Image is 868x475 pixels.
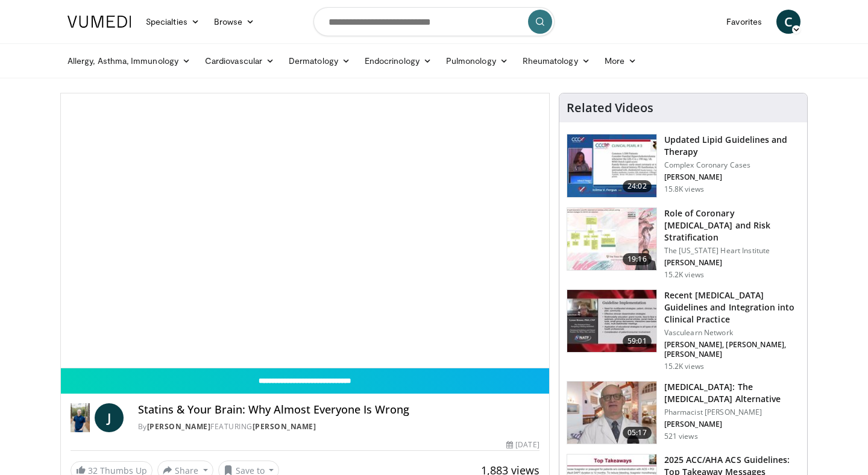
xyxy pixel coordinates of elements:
[664,270,704,280] p: 15.2K views
[567,381,800,445] a: 05:17 [MEDICAL_DATA]: The [MEDICAL_DATA] Alternative Pharmacist [PERSON_NAME] [PERSON_NAME] 521 v...
[567,207,800,280] a: 19:16 Role of Coronary [MEDICAL_DATA] and Risk Stratification The [US_STATE] Heart Institute [PER...
[664,246,800,256] p: The [US_STATE] Heart Institute
[664,328,800,338] p: Vasculearn Network
[567,134,656,197] img: 77f671eb-9394-4acc-bc78-a9f077f94e00.150x105_q85_crop-smart_upscale.jpg
[253,421,316,432] a: [PERSON_NAME]
[664,160,800,170] p: Complex Coronary Cases
[664,340,800,359] p: [PERSON_NAME], [PERSON_NAME], [PERSON_NAME]
[439,49,515,73] a: Pulmonology
[776,10,800,34] a: C
[207,10,262,34] a: Browse
[138,403,539,417] h4: Statins & Your Brain: Why Almost Everyone Is Wrong
[567,134,800,198] a: 24:02 Updated Lipid Guidelines and Therapy Complex Coronary Cases [PERSON_NAME] 15.8K views
[567,101,653,115] h4: Related Videos
[664,362,704,371] p: 15.2K views
[623,427,652,439] span: 05:17
[61,93,549,368] video-js: Video Player
[357,49,439,73] a: Endocrinology
[664,172,800,182] p: [PERSON_NAME]
[60,49,198,73] a: Allergy, Asthma, Immunology
[664,134,800,158] h3: Updated Lipid Guidelines and Therapy
[719,10,769,34] a: Favorites
[623,335,652,347] span: 59:01
[567,289,800,371] a: 59:01 Recent [MEDICAL_DATA] Guidelines and Integration into Clinical Practice Vasculearn Network ...
[139,10,207,34] a: Specialties
[281,49,357,73] a: Dermatology
[147,421,211,432] a: [PERSON_NAME]
[623,180,652,192] span: 24:02
[567,208,656,271] img: 1efa8c99-7b8a-4ab5-a569-1c219ae7bd2c.150x105_q85_crop-smart_upscale.jpg
[71,403,90,432] img: Dr. Jordan Rennicke
[515,49,597,73] a: Rheumatology
[664,381,800,405] h3: [MEDICAL_DATA]: The [MEDICAL_DATA] Alternative
[664,207,800,244] h3: Role of Coronary [MEDICAL_DATA] and Risk Stratification
[198,49,281,73] a: Cardiovascular
[506,439,539,450] div: [DATE]
[664,407,800,417] p: Pharmacist [PERSON_NAME]
[664,289,800,326] h3: Recent [MEDICAL_DATA] Guidelines and Integration into Clinical Practice
[623,253,652,265] span: 19:16
[664,184,704,194] p: 15.8K views
[664,420,800,429] p: [PERSON_NAME]
[664,432,698,441] p: 521 views
[567,290,656,353] img: 87825f19-cf4c-4b91-bba1-ce218758c6bb.150x105_q85_crop-smart_upscale.jpg
[68,16,131,28] img: VuMedi Logo
[664,258,800,268] p: [PERSON_NAME]
[597,49,644,73] a: More
[138,421,539,432] div: By FEATURING
[567,382,656,444] img: ce9609b9-a9bf-4b08-84dd-8eeb8ab29fc6.150x105_q85_crop-smart_upscale.jpg
[313,7,555,36] input: Search topics, interventions
[95,403,124,432] a: J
